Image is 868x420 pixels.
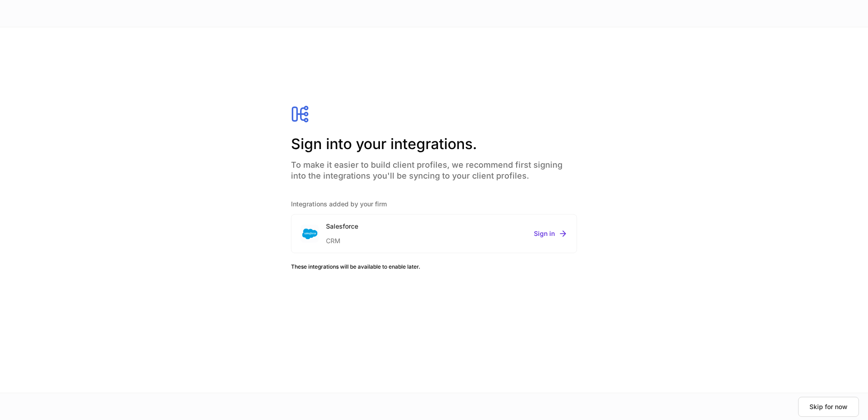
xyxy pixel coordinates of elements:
div: Skip for now [809,404,848,410]
button: Skip for now [798,397,859,417]
h6: These integrations will be available to enable later. [291,262,577,271]
button: Sign in [534,229,567,238]
h2: Sign into your integrations. [291,134,577,154]
h5: Integrations added by your firm [291,200,577,209]
div: Salesforce [326,222,358,231]
h4: To make it easier to build client profiles, we recommend first signing into the integrations you'... [291,154,577,181]
div: CRM [326,231,358,245]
